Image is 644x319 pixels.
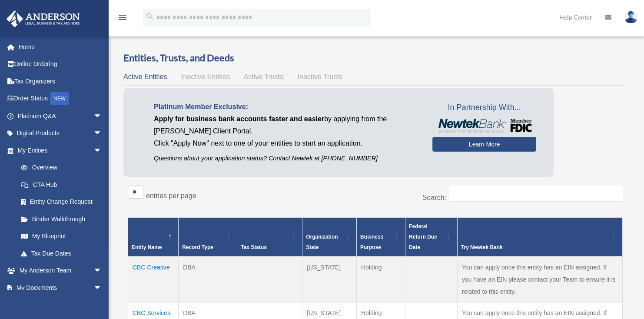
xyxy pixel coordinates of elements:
[6,107,115,125] a: Platinum Q&Aarrow_drop_down
[12,159,106,176] a: Overview
[6,38,115,56] a: Home
[154,115,324,123] span: Apply for business bank accounts faster and easier
[422,194,446,201] label: Search:
[154,113,419,137] p: by applying from the [PERSON_NAME] Client Portal.
[6,125,115,142] a: Digital Productsarrow_drop_down
[154,153,419,164] p: Questions about your application status? Contact Newtek at [PHONE_NUMBER]
[461,242,609,253] div: Try Newtek Bank
[154,101,419,113] p: Platinum Member Exclusive:
[6,73,115,90] a: Tax Organizers
[432,137,536,152] a: Learn More
[356,218,405,257] th: Business Purpose: Activate to sort
[123,51,627,65] h3: Entities, Trusts, and Deeds
[244,73,284,80] span: Active Trusts
[117,12,128,23] i: menu
[6,90,115,108] a: Order StatusNEW
[179,256,237,302] td: DBA
[6,56,115,73] a: Online Ordering
[360,234,383,250] span: Business Purpose
[12,176,111,193] a: CTA Hub
[50,92,69,105] div: NEW
[93,262,111,280] span: arrow_drop_down
[145,12,155,21] i: search
[182,244,213,250] span: Record Type
[146,192,196,199] label: entries per page
[93,107,111,125] span: arrow_drop_down
[6,262,115,279] a: My Anderson Teamarrow_drop_down
[6,279,115,296] a: My Documentsarrow_drop_down
[6,142,111,159] a: My Entitiesarrow_drop_down
[132,244,162,250] span: Entity Name
[128,218,179,257] th: Entity Name: Activate to invert sorting
[154,137,419,150] p: Click "Apply Now" next to one of your entities to start an application.
[4,10,83,27] img: Anderson Advisors Platinum Portal
[432,101,536,115] span: In Partnership With...
[437,119,532,133] img: NewtekBankLogoSM.png
[181,73,230,80] span: Inactive Entities
[12,245,111,262] a: Tax Due Dates
[624,11,637,23] img: User Pic
[117,15,128,23] a: menu
[12,210,111,228] a: Binder Walkthrough
[93,125,111,143] span: arrow_drop_down
[93,279,111,297] span: arrow_drop_down
[409,223,437,250] span: Federal Return Due Date
[302,218,357,257] th: Organization State: Activate to sort
[298,73,342,80] span: Inactive Trusts
[405,218,458,257] th: Federal Return Due Date: Activate to sort
[302,256,357,302] td: [US_STATE]
[12,228,111,245] a: My Blueprint
[457,256,622,302] td: You can apply once this entity has an EIN assigned. If you have an EIN please contact your Team t...
[241,244,267,250] span: Tax Status
[356,256,405,302] td: Holding
[93,142,111,159] span: arrow_drop_down
[306,234,338,250] span: Organization State
[179,218,237,257] th: Record Type: Activate to sort
[457,218,622,257] th: Try Newtek Bank : Activate to sort
[128,256,179,302] td: CBC Creative
[123,73,167,80] span: Active Entities
[237,218,302,257] th: Tax Status: Activate to sort
[12,193,111,211] a: Entity Change Request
